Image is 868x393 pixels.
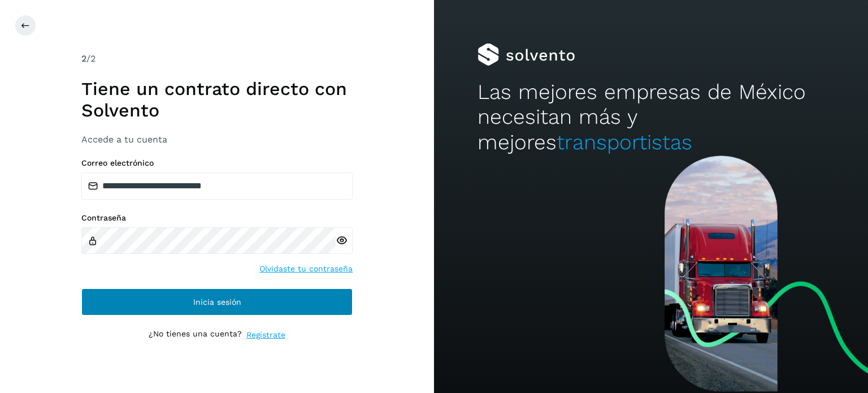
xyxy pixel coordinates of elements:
h2: Las mejores empresas de México necesitan más y mejores [478,80,824,155]
h3: Accede a tu cuenta [81,134,353,145]
button: Inicia sesión [81,288,353,316]
span: transportistas [557,130,692,154]
a: Olvidaste tu contraseña [259,263,353,275]
span: 2 [81,53,86,64]
div: /2 [81,52,353,66]
span: Inicia sesión [193,298,241,306]
h1: Tiene un contrato directo con Solvento [81,78,353,122]
label: Contraseña [81,213,353,223]
a: Regístrate [246,329,285,341]
label: Correo electrónico [81,158,353,168]
p: ¿No tienes una cuenta? [149,329,242,341]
